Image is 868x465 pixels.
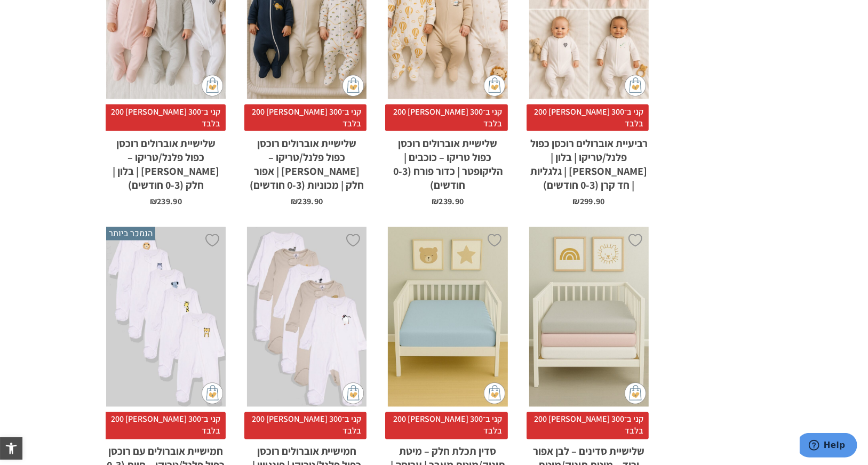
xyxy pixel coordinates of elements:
[247,131,367,192] h2: שלישיית אוברולים רוכסן כפול פלנל/טריקו – [PERSON_NAME] | אפור חלק | מכוניות (0-3 חודשים)
[291,196,298,207] span: ₪
[625,383,646,404] img: cat-mini-atc.png
[484,383,505,404] img: cat-mini-atc.png
[573,196,605,207] bdi: 299.90
[432,196,464,207] bdi: 239.90
[573,196,580,207] span: ₪
[343,383,364,404] img: cat-mini-atc.png
[202,75,223,97] img: cat-mini-atc.png
[291,196,323,207] bdi: 239.90
[202,383,223,404] img: cat-mini-atc.png
[150,196,157,207] span: ₪
[244,105,367,132] span: קני ב־300 [PERSON_NAME] 200 בלבד
[388,131,507,192] h2: שלישיית אוברולים רוכסן כפול טריקו – כוכבים | הליקופטר | כדור פורח (0-3 חודשים)
[800,433,857,460] iframe: Opens a widget where you can chat to one of our agents
[106,131,226,192] h2: שלישיית אוברולים רוכסן כפול פלנל/טריקו – [PERSON_NAME] | בלון | חלק (0-3 חודשים)
[527,412,649,439] span: קני ב־300 [PERSON_NAME] 200 בלבד
[484,75,505,97] img: cat-mini-atc.png
[106,227,155,240] span: הנמכר ביותר
[244,412,367,439] span: קני ב־300 [PERSON_NAME] 200 בלבד
[150,196,182,207] bdi: 239.90
[385,412,507,439] span: קני ב־300 [PERSON_NAME] 200 בלבד
[343,75,364,97] img: cat-mini-atc.png
[529,131,649,192] h2: רביעיית אוברולים רוכסן כפול פלנל/טריקו | בלון | [PERSON_NAME] | גלגליות | חד קרן (0-3 חודשים)
[385,105,507,132] span: קני ב־300 [PERSON_NAME] 200 בלבד
[103,412,226,439] span: קני ב־300 [PERSON_NAME] 200 בלבד
[625,75,646,97] img: cat-mini-atc.png
[103,105,226,132] span: קני ב־300 [PERSON_NAME] 200 בלבד
[527,105,649,132] span: קני ב־300 [PERSON_NAME] 200 בלבד
[432,196,439,207] span: ₪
